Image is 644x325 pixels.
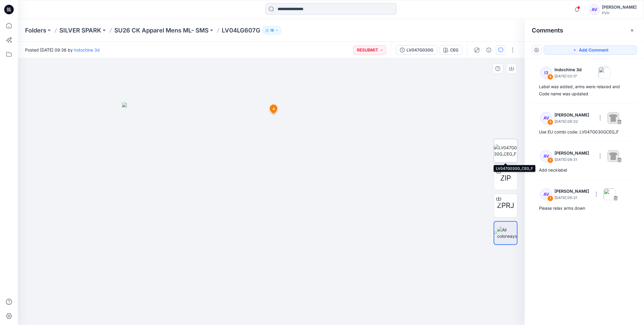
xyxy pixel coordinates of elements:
button: LV047G030G [396,45,437,55]
p: [DATE] 03:17 [554,73,582,79]
div: 2 [547,157,553,163]
div: 1 [547,195,553,201]
div: 4 [547,74,553,80]
div: Label was added, arms were relaxed and Code name was updated [539,83,630,97]
button: Add Comment [544,45,637,55]
div: AV [589,4,600,15]
p: [DATE] 09:31 [554,157,593,163]
p: [PERSON_NAME] [554,150,593,157]
p: [DATE] 09:31 [554,195,589,201]
a: Indochine 3d [74,47,100,52]
a: SILVER SPARK [59,26,101,35]
h2: Comments [532,27,563,34]
div: AV [540,188,552,200]
span: Posted [DATE] 09:36 by [25,47,100,53]
div: PVH [602,11,637,15]
button: CEG [440,45,462,55]
p: [PERSON_NAME] [554,188,589,195]
p: LV04LG607G [222,26,260,35]
span: ZIP [500,173,511,184]
div: [PERSON_NAME] [602,4,637,11]
p: Indochine 3d [554,66,582,73]
div: Add necklabel [539,167,630,174]
a: Folders [25,26,46,35]
p: [DATE] 09:32 [554,119,593,125]
div: 3 [547,119,553,125]
button: Details [484,45,494,55]
img: LV047G030G_CEG_F [494,144,517,157]
div: CEG [450,47,458,53]
div: Please relax arms down [539,205,630,212]
p: 18 [270,27,274,34]
a: SU26 CK Apparel Mens ML- SMS [114,26,209,35]
button: 18 [263,26,281,35]
div: I3 [540,67,552,79]
img: All colorways [497,227,517,239]
p: [PERSON_NAME] [554,111,593,119]
div: LV047G030G [406,47,433,53]
div: AV [540,150,552,162]
div: Use EU combi code: LV047G030GCEG_F [539,128,630,136]
div: AV [540,112,552,124]
span: ZPRJ [497,200,514,211]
